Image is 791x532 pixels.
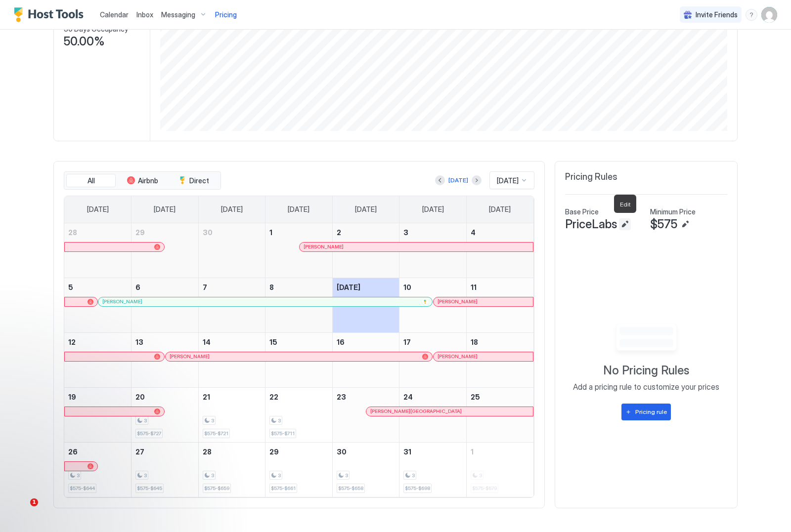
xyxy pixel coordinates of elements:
a: Wednesday [278,196,319,223]
span: [DATE] [355,205,377,214]
td: September 30, 2025 [198,223,265,278]
span: 5 [68,283,73,291]
span: 28 [68,228,77,237]
span: 23 [337,393,346,401]
span: 3 [403,228,408,237]
span: 20 [135,393,145,401]
td: September 28, 2025 [64,223,132,278]
span: [PERSON_NAME] [170,353,210,360]
span: $575-$659 [204,485,229,491]
td: October 4, 2025 [466,223,533,278]
button: Pricing rule [621,404,671,420]
span: 16 [337,338,345,346]
span: 19 [68,393,76,401]
td: September 29, 2025 [132,223,199,278]
td: October 11, 2025 [466,278,533,332]
a: October 9, 2025 [333,278,399,296]
td: October 20, 2025 [132,387,199,442]
td: October 22, 2025 [265,387,333,442]
span: Base Price [565,207,599,216]
span: 1 [471,448,474,456]
td: October 15, 2025 [265,332,333,387]
a: October 17, 2025 [399,333,466,351]
span: 3 [144,417,147,424]
span: 3 [278,472,281,479]
td: October 5, 2025 [64,278,132,332]
span: 30 [337,448,347,456]
td: October 28, 2025 [198,442,265,497]
div: [PERSON_NAME] [438,298,529,305]
a: October 25, 2025 [467,388,533,406]
span: 50.00% [64,34,105,49]
span: [DATE] [489,205,511,214]
a: September 29, 2025 [132,223,198,242]
span: Edit [620,201,630,208]
span: [DATE] [422,205,444,214]
span: Airbnb [138,176,158,185]
td: October 3, 2025 [399,223,467,278]
button: [DATE] [447,174,470,186]
td: October 1, 2025 [265,223,333,278]
a: October 14, 2025 [199,333,265,351]
a: October 13, 2025 [132,333,198,351]
span: [PERSON_NAME][GEOGRAPHIC_DATA] [370,408,462,414]
span: [PERSON_NAME] [304,244,344,250]
span: 3 [211,472,214,479]
a: Tuesday [211,196,253,223]
div: menu [746,9,757,21]
span: 25 [471,393,480,401]
a: October 11, 2025 [467,278,533,296]
a: Friday [412,196,454,223]
span: 21 [203,393,210,401]
a: October 16, 2025 [333,333,399,351]
span: 13 [135,338,143,346]
button: Edit [679,218,691,230]
td: October 23, 2025 [332,387,399,442]
span: 17 [403,338,411,346]
td: October 13, 2025 [132,332,199,387]
span: 4 [471,228,476,237]
span: [PERSON_NAME] [438,353,478,360]
span: Minimum Price [650,207,696,216]
span: 1 [269,228,272,237]
td: October 12, 2025 [64,332,132,387]
a: November 1, 2025 [467,443,533,461]
span: 3 [278,417,281,424]
a: October 19, 2025 [64,388,131,406]
td: October 17, 2025 [399,332,467,387]
span: [DATE] [154,205,176,214]
span: $575-$727 [137,430,161,437]
a: September 30, 2025 [199,223,265,242]
iframe: Intercom live chat [10,498,34,522]
a: October 28, 2025 [199,443,265,461]
a: October 5, 2025 [64,278,131,296]
span: 30 [203,228,213,237]
td: October 30, 2025 [332,442,399,497]
span: 31 [403,448,411,456]
a: October 15, 2025 [265,333,332,351]
span: 15 [269,338,277,346]
span: Pricing [215,10,237,19]
span: 3 [211,417,214,424]
button: Direct [169,174,219,188]
span: 29 [135,228,145,237]
div: tab-group [64,171,221,190]
td: November 1, 2025 [466,442,533,497]
span: $575-$698 [405,485,430,491]
a: October 8, 2025 [265,278,332,296]
td: October 2, 2025 [332,223,399,278]
a: Thursday [345,196,387,223]
button: Previous month [435,175,445,185]
span: 14 [203,338,211,346]
a: October 30, 2025 [333,443,399,461]
span: [DATE] [87,205,109,214]
div: [PERSON_NAME] [438,353,529,360]
a: Inbox [136,9,153,20]
a: October 12, 2025 [64,333,131,351]
span: 24 [403,393,413,401]
button: Airbnb [118,174,167,188]
a: October 18, 2025 [467,333,533,351]
span: 22 [269,393,278,401]
td: October 31, 2025 [399,442,467,497]
a: October 22, 2025 [265,388,332,406]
